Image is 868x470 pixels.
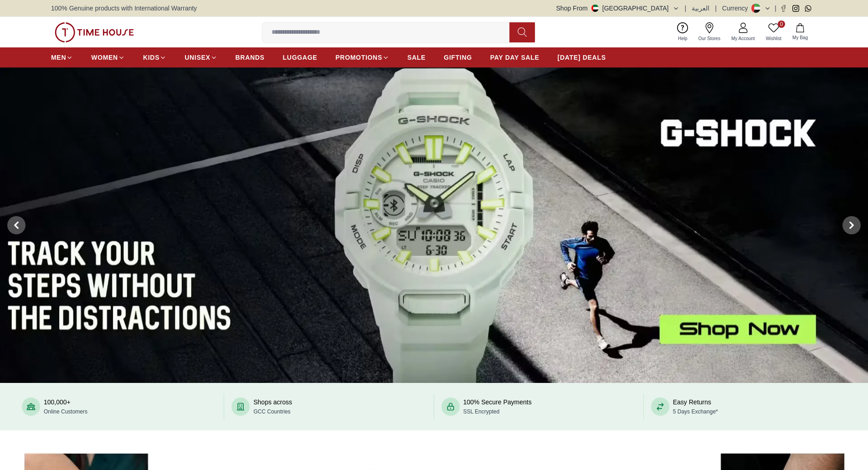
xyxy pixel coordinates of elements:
[51,4,197,13] span: 100% Genuine products with International Warranty
[787,21,813,43] button: My Bag
[335,49,389,66] a: PROMOTIONS
[51,53,66,62] span: MEN
[143,53,159,62] span: KIDS
[490,53,539,62] span: PAY DAY SALE
[728,35,759,42] span: My Account
[55,22,134,42] img: ...
[91,49,125,66] a: WOMEN
[673,408,718,415] span: 5 Days Exchange*
[789,34,812,41] span: My Bag
[236,53,265,62] span: BRANDS
[805,5,812,12] a: Whatsapp
[760,21,787,44] a: 0Wishlist
[715,4,717,13] span: |
[407,53,426,62] span: SALE
[253,398,292,416] div: Shops across
[695,35,724,42] span: Our Stores
[283,53,318,62] span: LUGGAGE
[490,49,539,66] a: PAY DAY SALE
[722,4,752,13] div: Currency
[762,35,785,42] span: Wishlist
[780,5,787,12] a: Facebook
[185,53,210,62] span: UNISEX
[463,408,500,415] span: SSL Encrypted
[685,4,687,13] span: |
[673,21,693,44] a: Help
[283,49,318,66] a: LUGGAGE
[444,53,472,62] span: GIFTING
[236,49,265,66] a: BRANDS
[674,35,691,42] span: Help
[558,53,606,62] span: [DATE] DEALS
[444,49,472,66] a: GIFTING
[792,5,799,12] a: Instagram
[44,398,87,416] div: 100,000+
[778,21,785,28] span: 0
[51,49,73,66] a: MEN
[335,53,382,62] span: PROMOTIONS
[673,398,718,416] div: Easy Returns
[463,398,532,416] div: 100% Secure Payments
[693,21,726,44] a: Our Stores
[253,408,290,415] span: GCC Countries
[558,49,606,66] a: [DATE] DEALS
[556,4,679,13] button: Shop From[GEOGRAPHIC_DATA]
[44,408,87,415] span: Online Customers
[185,49,217,66] a: UNISEX
[591,5,599,12] img: United Arab Emirates
[407,49,426,66] a: SALE
[692,4,709,13] button: العربية
[775,4,776,13] span: |
[91,53,118,62] span: WOMEN
[143,49,166,66] a: KIDS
